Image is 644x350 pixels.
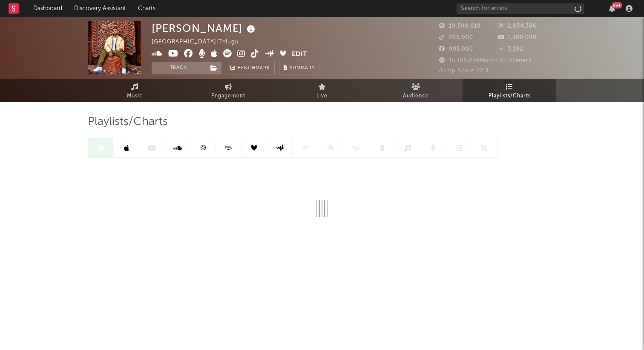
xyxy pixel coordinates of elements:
[226,62,275,74] a: Benchmark
[279,62,319,74] button: Summary
[403,91,429,101] span: Audience
[439,68,489,74] span: Jump Score: 72.3
[612,2,622,9] div: 99 +
[181,79,275,102] a: Engagement
[439,46,473,52] span: 905,000
[316,91,328,101] span: Live
[498,46,523,52] span: 3,192
[369,79,463,102] a: Audience
[88,79,181,102] a: Music
[152,62,205,74] button: Track
[211,91,245,101] span: Engagement
[439,35,473,40] span: 206,900
[489,91,531,101] span: Playlists/Charts
[152,37,249,47] div: [GEOGRAPHIC_DATA] | Telugu
[457,3,584,14] input: Search for artists
[463,79,556,102] a: Playlists/Charts
[498,35,537,40] span: 1,300,000
[290,66,315,71] span: Summary
[439,23,481,29] span: 19,598,619
[238,63,270,74] span: Benchmark
[498,23,537,29] span: 2,834,386
[275,79,369,102] a: Live
[609,5,615,12] button: 99+
[292,49,307,60] button: Edit
[127,91,143,101] span: Music
[152,21,257,35] div: [PERSON_NAME]
[439,58,532,63] span: 15,185,259 Monthly Listeners
[88,117,168,127] span: Playlists/Charts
